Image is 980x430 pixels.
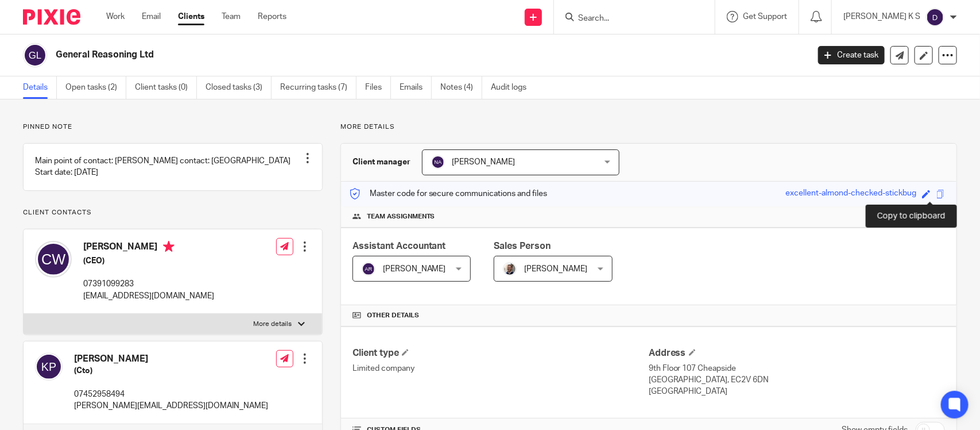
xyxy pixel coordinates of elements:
[254,320,292,329] p: More details
[65,76,126,99] a: Open tasks (2)
[350,188,548,199] p: Master code for secure communications and files
[367,311,419,320] span: Other details
[353,363,649,374] p: Limited company
[206,76,272,99] a: Closed tasks (3)
[83,278,214,290] p: 07391099283
[818,46,885,64] a: Create task
[35,353,63,381] img: svg%3E
[258,11,286,22] a: Reports
[383,265,446,273] span: [PERSON_NAME]
[743,13,787,21] span: Get Support
[365,76,391,99] a: Files
[74,353,268,365] h4: [PERSON_NAME]
[135,76,197,99] a: Client tasks (0)
[35,241,72,278] img: svg%3E
[577,14,680,24] input: Search
[785,187,916,201] div: excellent-almond-checked-stickbug
[23,208,323,217] p: Client contacts
[649,374,945,386] p: [GEOGRAPHIC_DATA], EC2V 6DN
[400,76,432,99] a: Emails
[222,11,241,22] a: Team
[280,76,357,99] a: Recurring tasks (7)
[74,389,268,400] p: 07452958494
[142,11,161,22] a: Email
[163,241,175,252] i: Primary
[23,43,47,67] img: svg%3E
[74,365,268,377] h5: (Cto)
[353,347,649,359] h4: Client type
[362,262,375,276] img: svg%3E
[23,9,80,25] img: Pixie
[649,363,945,374] p: 9th Floor 107 Cheapside
[926,8,944,26] img: svg%3E
[106,11,125,22] a: Work
[452,158,516,166] span: [PERSON_NAME]
[491,76,535,99] a: Audit logs
[649,386,945,397] p: [GEOGRAPHIC_DATA]
[178,11,204,22] a: Clients
[353,156,410,168] h3: Client manager
[440,76,482,99] a: Notes (4)
[340,122,957,132] p: More details
[367,212,435,221] span: Team assignments
[83,290,214,302] p: [EMAIL_ADDRESS][DOMAIN_NAME]
[83,255,214,267] h5: (CEO)
[649,347,945,359] h4: Address
[23,122,323,132] p: Pinned note
[843,11,920,22] p: [PERSON_NAME] K S
[83,241,214,255] h4: [PERSON_NAME]
[353,241,446,251] span: Assistant Accountant
[431,155,445,169] img: svg%3E
[494,241,551,251] span: Sales Person
[503,262,517,276] img: Matt%20Circle.png
[74,400,268,412] p: [PERSON_NAME][EMAIL_ADDRESS][DOMAIN_NAME]
[524,265,587,273] span: [PERSON_NAME]
[23,76,57,99] a: Details
[56,49,652,61] h2: General Reasoning Ltd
